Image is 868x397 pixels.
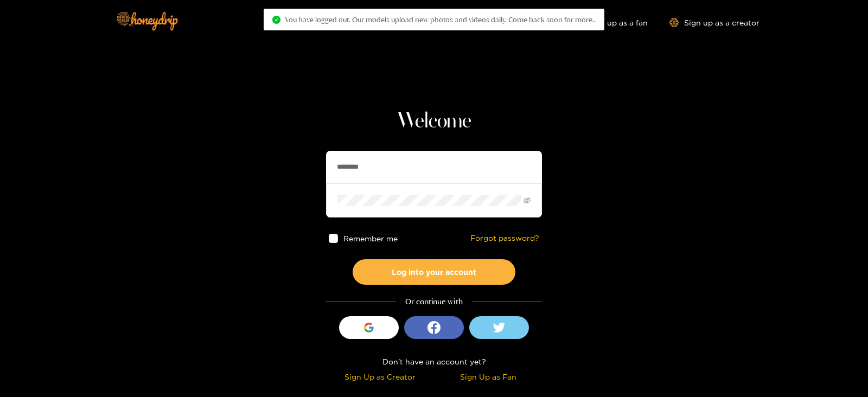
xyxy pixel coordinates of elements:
a: Sign up as a creator [669,18,759,27]
div: Or continue with [326,296,542,308]
span: Remember me [343,234,398,242]
a: Forgot password? [470,234,539,243]
h1: Welcome [326,108,542,135]
button: Log into your account [353,259,515,285]
div: Sign Up as Fan [437,370,539,383]
div: Sign Up as Creator [329,370,431,383]
div: Don't have an account yet? [326,355,542,368]
span: eye-invisible [524,197,531,204]
a: Sign up as a fan [573,18,648,27]
span: check-circle [272,16,280,24]
span: You have logged out. Our models upload new photos and videos daily. Come back soon for more.. [285,15,596,24]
